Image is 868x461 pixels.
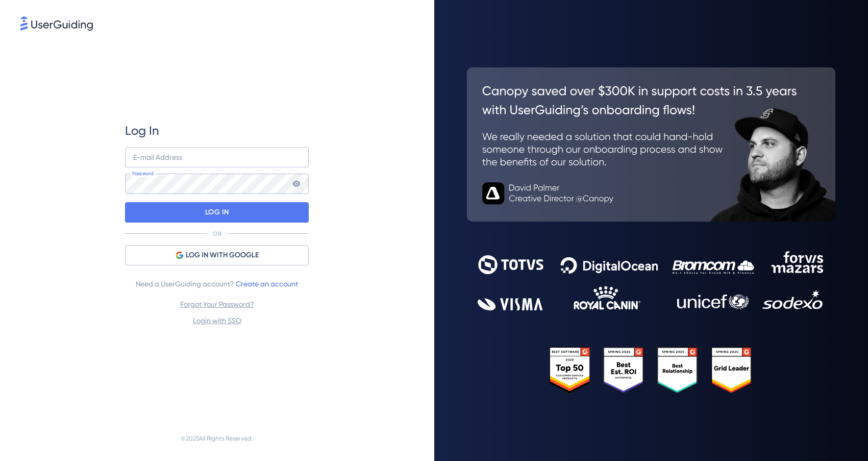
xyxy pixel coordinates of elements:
span: © 2025 All Rights Reserved. [181,432,253,445]
p: LOG IN [205,204,229,221]
img: 9302ce2ac39453076f5bc0f2f2ca889b.svg [478,251,824,310]
input: example@company.com [125,147,309,167]
p: OR [213,230,221,238]
a: Forgot Your Password? [180,300,254,308]
img: 26c0aa7c25a843aed4baddd2b5e0fa68.svg [467,67,836,222]
span: Log In [125,123,159,139]
a: Create an account [236,280,298,288]
img: 8faab4ba6bc7696a72372aa768b0286c.svg [20,16,93,31]
a: Login with SSO [193,317,241,325]
span: Need a UserGuiding account? [136,278,298,290]
img: 25303e33045975176eb484905ab012ff.svg [550,347,752,394]
span: LOG IN WITH GOOGLE [186,249,259,261]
